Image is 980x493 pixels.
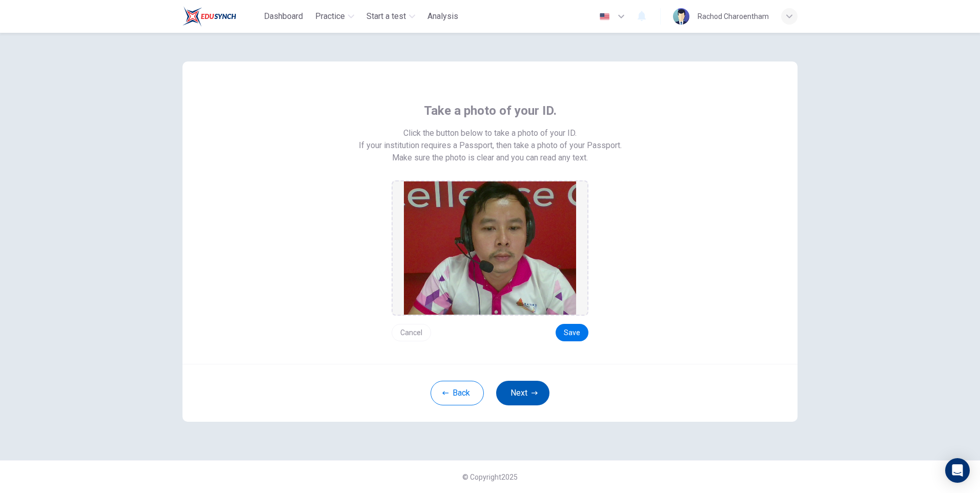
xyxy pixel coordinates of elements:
button: Next [496,381,549,405]
button: Dashboard [260,7,307,26]
span: Practice [315,10,345,23]
img: preview screemshot [404,181,576,315]
span: Make sure the photo is clear and you can read any text. [392,152,588,164]
img: Train Test logo [182,6,236,27]
span: © Copyright 2025 [462,473,518,481]
span: Dashboard [264,10,303,23]
button: Analysis [423,7,462,26]
div: Open Intercom Messenger [945,458,970,483]
div: Rachod Charoentham [698,10,769,23]
span: Take a photo of your ID. [424,102,557,119]
span: Click the button below to take a photo of your ID. If your institution requires a Passport, then ... [359,127,622,152]
button: Save [556,324,588,341]
span: Analysis [427,10,458,23]
a: Train Test logo [182,6,260,27]
button: Practice [311,7,358,26]
button: Start a test [362,7,419,26]
img: Profile picture [673,8,689,25]
button: Back [431,381,484,405]
span: Start a test [366,10,406,23]
img: en [598,13,611,20]
button: Cancel [392,324,431,341]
